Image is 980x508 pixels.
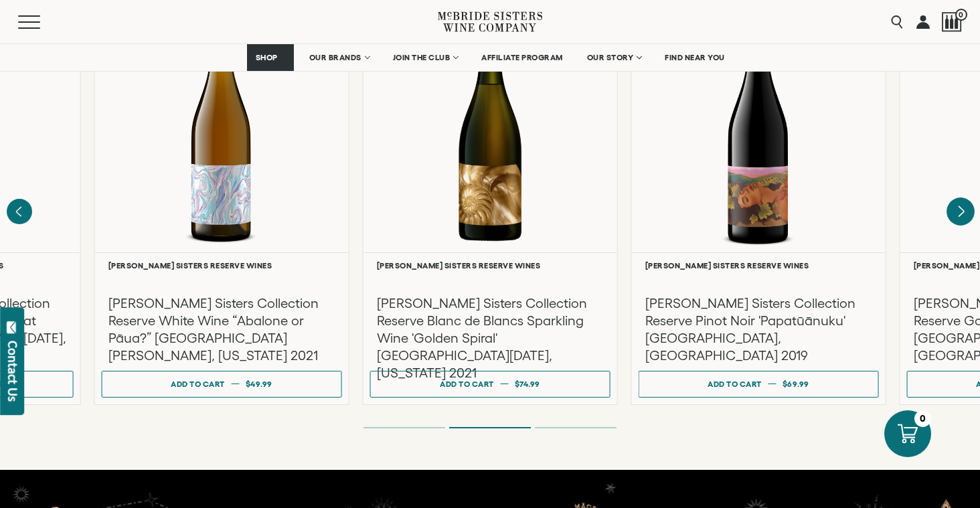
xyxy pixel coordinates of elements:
[370,371,610,398] button: Add to cart $74.99
[656,44,734,71] a: FIND NEAR YOU
[639,371,879,398] button: Add to cart $69.99
[708,374,762,394] div: Add to cart
[449,427,531,428] li: Page dot 2
[7,199,32,224] button: Previous
[947,197,975,226] button: Next
[102,371,342,398] button: Add to cart $49.99
[171,374,225,394] div: Add to cart
[578,44,650,71] a: OUR STORY
[440,374,494,394] div: Add to cart
[108,261,335,270] h6: [PERSON_NAME] Sisters Reserve Wines
[108,294,335,364] h3: [PERSON_NAME] Sisters Collection Reserve White Wine “Abalone or Pāua?” [GEOGRAPHIC_DATA][PERSON_N...
[377,294,604,382] h3: [PERSON_NAME] Sisters Collection Reserve Blanc de Blancs Sparkling Wine 'Golden Spiral' [GEOGRAPH...
[301,44,378,71] a: OUR BRANDS
[18,15,66,29] button: Mobile Menu Trigger
[645,261,872,270] h6: [PERSON_NAME] Sisters Reserve Wines
[377,261,604,270] h6: [PERSON_NAME] Sisters Reserve Wines
[481,53,563,62] span: AFFILIATE PROGRAM
[363,427,445,428] li: Page dot 1
[515,379,540,388] span: $74.99
[246,379,272,388] span: $49.99
[955,9,967,21] span: 0
[587,53,634,62] span: OUR STORY
[384,44,467,71] a: JOIN THE CLUB
[665,53,725,62] span: FIND NEAR YOU
[645,294,872,364] h3: [PERSON_NAME] Sisters Collection Reserve Pinot Noir 'Papatūānuku' [GEOGRAPHIC_DATA], [GEOGRAPHIC_...
[535,427,617,428] li: Page dot 3
[393,53,451,62] span: JOIN THE CLUB
[914,410,931,427] div: 0
[256,53,278,62] span: SHOP
[309,53,361,62] span: OUR BRANDS
[473,44,572,71] a: AFFILIATE PROGRAM
[6,341,19,402] div: Contact Us
[247,44,294,71] a: SHOP
[783,379,809,388] span: $69.99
